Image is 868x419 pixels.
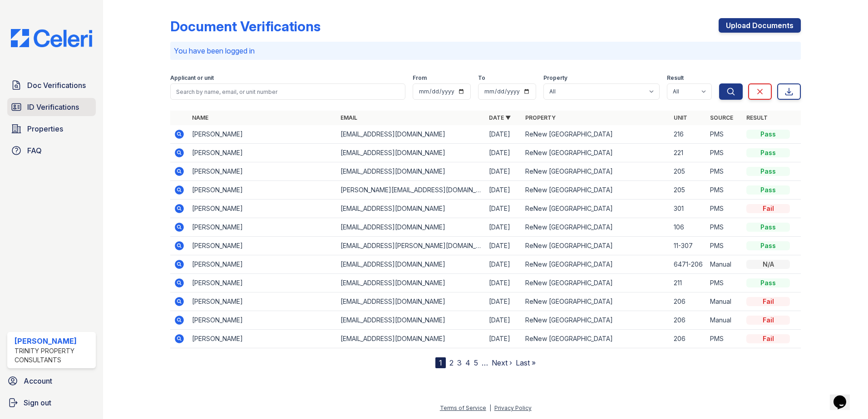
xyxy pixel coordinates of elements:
a: Sign out [4,394,99,412]
td: [EMAIL_ADDRESS][DOMAIN_NAME] [337,255,485,274]
td: [DATE] [485,200,522,218]
label: From [413,74,427,82]
div: Fail [746,334,790,343]
td: 205 [670,181,706,200]
td: ReNew [GEOGRAPHIC_DATA] [522,181,670,200]
td: 6471-206 [670,255,706,274]
td: PMS [706,237,743,255]
iframe: chat widget [830,383,859,410]
td: [EMAIL_ADDRESS][DOMAIN_NAME] [337,330,485,348]
td: 206 [670,330,706,348]
td: 211 [670,274,706,292]
a: Date ▼ [489,114,511,121]
div: Trinity Property Consultants [15,346,92,365]
a: Terms of Service [440,404,486,411]
a: 2 [449,358,454,367]
td: [EMAIL_ADDRESS][DOMAIN_NAME] [337,200,485,218]
td: ReNew [GEOGRAPHIC_DATA] [522,237,670,255]
td: PMS [706,181,743,200]
label: Property [543,74,567,82]
td: [PERSON_NAME] [188,237,337,255]
td: [DATE] [485,218,522,237]
td: [DATE] [485,330,522,348]
td: [PERSON_NAME] [188,144,337,162]
td: 301 [670,200,706,218]
td: [EMAIL_ADDRESS][DOMAIN_NAME] [337,125,485,144]
td: [EMAIL_ADDRESS][DOMAIN_NAME] [337,162,485,181]
td: [PERSON_NAME][EMAIL_ADDRESS][DOMAIN_NAME] [337,181,485,200]
td: [EMAIL_ADDRESS][PERSON_NAME][DOMAIN_NAME] [337,237,485,255]
td: ReNew [GEOGRAPHIC_DATA] [522,218,670,237]
span: Account [24,375,52,386]
td: [DATE] [485,255,522,274]
td: Manual [706,292,743,311]
td: [EMAIL_ADDRESS][DOMAIN_NAME] [337,218,485,237]
td: [EMAIL_ADDRESS][DOMAIN_NAME] [337,144,485,162]
td: [EMAIL_ADDRESS][DOMAIN_NAME] [337,311,485,330]
div: Pass [746,185,790,195]
a: FAQ [7,141,96,160]
label: Result [667,74,684,82]
td: [PERSON_NAME] [188,218,337,237]
a: Privacy Policy [494,404,532,411]
td: ReNew [GEOGRAPHIC_DATA] [522,330,670,348]
a: Account [4,372,99,390]
a: Doc Verifications [7,76,96,94]
a: 3 [457,358,462,367]
td: PMS [706,200,743,218]
td: 11-307 [670,237,706,255]
td: ReNew [GEOGRAPHIC_DATA] [522,125,670,144]
td: ReNew [GEOGRAPHIC_DATA] [522,200,670,218]
span: FAQ [27,145,42,156]
td: [PERSON_NAME] [188,162,337,181]
td: PMS [706,218,743,237]
td: [PERSON_NAME] [188,181,337,200]
a: Email [340,114,357,121]
td: 106 [670,218,706,237]
td: PMS [706,144,743,162]
td: [DATE] [485,144,522,162]
td: ReNew [GEOGRAPHIC_DATA] [522,292,670,311]
a: ID Verifications [7,98,96,116]
label: Applicant or unit [170,74,214,82]
input: Search by name, email, or unit number [170,83,405,100]
span: Sign out [24,397,51,408]
td: [DATE] [485,181,522,200]
td: ReNew [GEOGRAPHIC_DATA] [522,311,670,330]
div: Fail [746,204,790,213]
td: ReNew [GEOGRAPHIC_DATA] [522,274,670,292]
a: Property [525,114,556,121]
div: Pass [746,241,790,250]
td: PMS [706,125,743,144]
div: Fail [746,297,790,306]
td: 205 [670,162,706,181]
td: PMS [706,330,743,348]
td: [PERSON_NAME] [188,330,337,348]
div: N/A [746,260,790,269]
td: [DATE] [485,237,522,255]
span: Properties [27,123,63,134]
td: [PERSON_NAME] [188,311,337,330]
td: [PERSON_NAME] [188,274,337,292]
td: [DATE] [485,311,522,330]
td: PMS [706,274,743,292]
div: Document Verifications [170,18,321,34]
a: Upload Documents [719,18,801,33]
a: Result [746,114,768,121]
td: [DATE] [485,292,522,311]
td: Manual [706,255,743,274]
td: ReNew [GEOGRAPHIC_DATA] [522,162,670,181]
label: To [478,74,485,82]
td: ReNew [GEOGRAPHIC_DATA] [522,255,670,274]
div: Pass [746,130,790,139]
td: [EMAIL_ADDRESS][DOMAIN_NAME] [337,292,485,311]
span: ID Verifications [27,102,79,112]
td: [EMAIL_ADDRESS][DOMAIN_NAME] [337,274,485,292]
div: | [489,404,491,411]
td: [PERSON_NAME] [188,125,337,144]
p: You have been logged in [174,45,797,56]
td: Manual [706,311,743,330]
td: ReNew [GEOGRAPHIC_DATA] [522,144,670,162]
td: [DATE] [485,125,522,144]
